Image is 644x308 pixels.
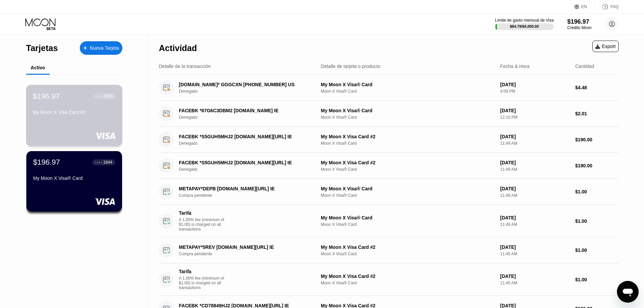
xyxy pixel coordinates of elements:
div: Compra pendiente [179,193,320,198]
div: [DATE] [500,274,570,279]
div: My Moon X Visa Card #2 [33,110,116,115]
div: $196.97● ● ● ●1844My Moon X Visa® Card [26,151,122,212]
div: $1.00 [575,218,619,224]
div: FAQ [595,3,619,10]
div: [DOMAIN_NAME]* GGGCXN [PHONE_NUMBER] USDenegadoMy Moon X Visa® CardMoon X Visa® Card[DATE]4:09 PM... [159,75,619,101]
div: Límite de gasto mensual de Visa [495,18,554,23]
div: [DATE] [500,186,570,191]
div: $196.97 [567,18,592,25]
div: $196.97 [33,92,60,100]
div: Crédito Moon [567,25,592,30]
div: FACEBK *67G6C3DBM2 [DOMAIN_NAME] IEDenegadoMy Moon X Visa® CardMoon X Visa® Card[DATE]12:10 PM$2.01 [159,101,619,127]
div: $1.00 [575,247,619,253]
div: $2.01 [575,111,619,116]
div: TarifaA 1.00% fee (minimum of $1.00) is charged on all transactionsMy Moon X Visa Card #2Moon X V... [159,263,619,296]
div: Moon X Visa® Card [321,167,495,172]
div: Tarjetas [26,43,58,53]
div: My Moon X Visa® Card [321,215,495,220]
div: 11:45 AM [500,252,570,256]
div: Moon X Visa® Card [321,141,495,146]
div: Nueva Tarjeta [80,41,122,55]
div: 11:45 AM [500,281,570,285]
div: Export [595,44,616,49]
div: FACEBK *S5GUH5MHJ2 [DOMAIN_NAME][URL] IE [179,134,310,139]
div: Moon X Visa® Card [321,252,495,256]
div: TarifaA 1.00% fee (minimum of $1.00) is charged on all transactionsMy Moon X Visa® CardMoon X Vis... [159,205,619,237]
div: Detalle de la transacción [159,64,211,69]
div: EN [581,4,587,9]
div: $196.97Crédito Moon [567,18,592,30]
div: Moon X Visa® Card [321,89,495,94]
div: $196.97● ● ● ●5693My Moon X Visa Card #2 [26,85,122,146]
div: My Moon X Visa Card #2 [321,244,495,250]
div: 11:49 AM [500,167,570,172]
div: [DATE] [500,244,570,250]
div: Cantidad [575,64,594,69]
div: FACEBK *67G6C3DBM2 [DOMAIN_NAME] IE [179,108,310,113]
div: Denegado [179,115,320,120]
div: Nueva Tarjeta [90,45,119,51]
div: A 1.00% fee (minimum of $1.00) is charged on all transactions [179,276,230,290]
div: Límite de gasto mensual de Visa$84.79/$4,000.00 [495,18,554,30]
div: METAPAY*DEPB [DOMAIN_NAME][URL] IECompra pendienteMy Moon X Visa® CardMoon X Visa® Card[DATE]11:4... [159,179,619,205]
div: ● ● ● ● [96,95,102,97]
div: My Moon X Visa® Card [321,82,495,87]
div: Actividad [159,43,197,53]
div: 5693 [103,94,113,98]
div: 1844 [103,160,112,165]
div: My Moon X Visa Card #2 [321,274,495,279]
div: [DATE] [500,82,570,87]
div: FACEBK *S5GUH5MHJ2 [DOMAIN_NAME][URL] IE [179,160,310,165]
div: Moon X Visa® Card [321,115,495,120]
div: Denegado [179,89,320,94]
div: Compra pendiente [179,252,320,256]
div: Denegado [179,141,320,146]
div: [DATE] [500,215,570,220]
div: Moon X Visa® Card [321,222,495,227]
div: Tarifa [179,269,226,274]
div: $84.79 / $4,000.00 [510,24,539,28]
div: ● ● ● ● [95,161,102,163]
div: METAPAY*DEPB [DOMAIN_NAME][URL] IE [179,186,310,191]
div: Tarifa [179,210,226,216]
div: $190.00 [575,137,619,142]
div: 11:48 AM [500,193,570,198]
div: My Moon X Visa Card #2 [321,160,495,165]
div: Moon X Visa® Card [321,281,495,285]
div: METAPAY*5REV [DOMAIN_NAME][URL] IECompra pendienteMy Moon X Visa Card #2Moon X Visa® Card[DATE]11... [159,237,619,263]
div: FACEBK *S5GUH5MHJ2 [DOMAIN_NAME][URL] IEDenegadoMy Moon X Visa Card #2Moon X Visa® Card[DATE]11:4... [159,153,619,179]
div: [DATE] [500,160,570,165]
div: Activo [31,65,45,70]
div: Denegado [179,167,320,172]
div: FACEBK *S5GUH5MHJ2 [DOMAIN_NAME][URL] IEDenegadoMy Moon X Visa Card #2Moon X Visa® Card[DATE]11:4... [159,127,619,153]
div: $196.97 [33,158,60,167]
div: Detalle de tarjeta o producto [321,64,380,69]
div: My Moon X Visa® Card [321,108,495,113]
div: $190.00 [575,163,619,168]
div: [DATE] [500,134,570,139]
div: $1.00 [575,277,619,282]
div: My Moon X Visa Card #2 [321,134,495,139]
div: $1.00 [575,189,619,194]
div: Fecha & Hora [500,64,529,69]
div: [DOMAIN_NAME]* GGGCXN [PHONE_NUMBER] US [179,82,310,87]
div: METAPAY*5REV [DOMAIN_NAME][URL] IE [179,244,310,250]
div: $4.48 [575,85,619,90]
div: A 1.00% fee (minimum of $1.00) is charged on all transactions [179,217,230,232]
div: 11:49 AM [500,141,570,146]
div: 4:09 PM [500,89,570,94]
div: Export [592,41,619,52]
div: My Moon X Visa® Card [321,186,495,191]
div: 12:10 PM [500,115,570,120]
div: EN [574,3,595,10]
div: [DATE] [500,108,570,113]
iframe: Botón para iniciar la ventana de mensajería, conversación en curso [617,281,639,303]
div: FAQ [611,4,619,9]
div: 11:48 AM [500,222,570,227]
div: My Moon X Visa® Card [33,175,115,181]
div: Moon X Visa® Card [321,193,495,198]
